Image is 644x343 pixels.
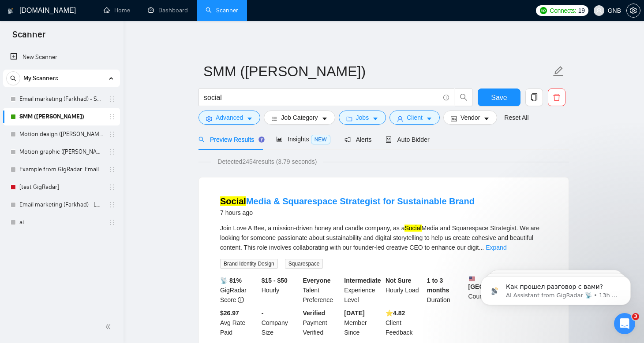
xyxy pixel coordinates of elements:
img: logo [7,4,14,18]
span: double-left [105,322,114,331]
span: caret-down [322,115,328,122]
button: settingAdvancedcaret-down [198,111,260,125]
a: ai [19,214,103,231]
a: dashboardDashboard [148,7,188,14]
span: Insights [276,136,330,143]
span: info-circle [238,297,244,303]
span: caret-down [483,115,490,122]
b: $15 - $50 [262,277,288,284]
span: folder [346,115,352,122]
mark: Social [220,196,246,206]
a: Motion graphic ([PERSON_NAME]) [19,143,103,161]
div: Experience Level [342,276,384,305]
a: SMM ([PERSON_NAME]) [19,108,103,125]
b: Intermediate [344,277,381,284]
span: NEW [311,135,330,144]
input: Search Freelance Jobs... [204,92,439,103]
span: 3 [632,313,639,320]
span: holder [109,113,116,120]
span: holder [109,96,116,103]
div: Duration [425,276,467,305]
span: idcard [451,115,457,122]
span: 19 [578,6,585,15]
span: holder [109,131,116,138]
span: Alerts [344,136,372,143]
button: search [6,71,20,85]
a: SocialMedia & Squarespace Strategist for Sustainable Brand [220,196,475,206]
span: caret-down [426,115,432,122]
span: My Scanners [23,70,58,87]
span: Advanced [216,113,243,122]
button: search [455,89,472,106]
div: Country [467,276,508,305]
div: Join Love A Bee, a mission-driven honey and candle company, as a Media and Squarespace Strategist... [220,223,547,252]
div: Client Feedback [384,308,425,337]
span: ... [479,244,484,251]
span: area-chart [276,136,282,142]
span: Connects: [550,6,576,15]
span: Preview Results [198,136,262,143]
b: - [262,310,264,317]
a: Reset All [504,113,528,122]
b: 1 to 3 months [427,277,449,294]
span: search [7,75,20,81]
b: [DATE] [344,310,364,317]
span: Vendor [461,113,480,122]
span: delete [548,93,565,101]
span: holder [109,184,116,191]
span: holder [109,201,116,208]
div: Company Size [260,308,301,337]
b: $26.97 [220,310,239,317]
span: Save [491,92,507,103]
button: Save [478,89,520,106]
a: searchScanner [206,7,238,14]
button: userClientcaret-down [389,111,440,125]
button: idcardVendorcaret-down [443,111,497,125]
b: Not Sure [386,277,411,284]
span: caret-down [372,115,378,122]
span: Brand Identity Design [220,259,278,269]
span: search [198,136,205,143]
span: Detected 2454 results (3.79 seconds) [211,157,323,166]
span: Jobs [356,113,369,122]
div: 7 hours ago [220,207,475,218]
a: Email marketing (Farkhad) - Short cover letter [19,90,103,108]
a: New Scanner [10,48,113,66]
span: Job Category [281,113,318,122]
span: setting [627,7,640,14]
b: Everyone [303,277,331,284]
li: My Scanners [3,70,120,231]
a: [test GigRadar] [19,178,103,196]
b: 📡 81% [220,277,242,284]
span: Client [407,113,423,122]
span: setting [206,115,212,122]
span: Auto Bidder [386,136,429,143]
div: Payment Verified [301,308,343,337]
span: copy [526,93,543,101]
button: barsJob Categorycaret-down [264,111,335,125]
iframe: Intercom notifications message [468,258,644,319]
a: homeHome [104,7,130,14]
span: holder [109,219,116,226]
div: Hourly Load [384,276,425,305]
b: Verified [303,310,326,317]
span: search [455,93,472,101]
button: folderJobscaret-down [339,111,386,125]
a: Example from GigRadar: Email marketing for casinos ([GEOGRAPHIC_DATA]) [19,161,103,178]
span: robot [386,136,392,143]
span: user [596,7,602,14]
a: setting [626,7,640,14]
span: info-circle [443,95,449,100]
button: copy [525,89,543,106]
li: New Scanner [3,48,120,66]
div: Member Since [342,308,384,337]
div: Tooltip anchor [258,136,266,144]
mark: Social [404,225,421,232]
b: ⭐️ 4.82 [386,310,405,317]
span: bars [271,115,277,122]
div: Avg Rate Paid [218,308,260,337]
a: Email marketing (Farkhad) - Long cover letter [19,196,103,214]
